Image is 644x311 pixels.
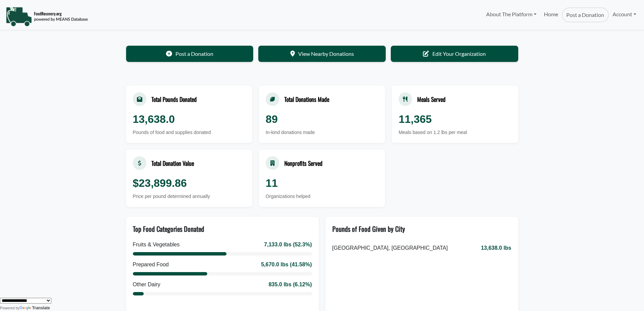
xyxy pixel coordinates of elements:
[399,129,511,136] div: Meals based on 1.2 lbs per meal
[399,111,511,127] div: 11,365
[266,175,378,191] div: 11
[133,281,161,289] div: Other Dairy
[151,159,194,168] div: Total Donation Value
[481,244,511,252] span: 13,638.0 lbs
[151,95,197,104] div: Total Pounds Donated
[258,46,386,62] a: View Nearby Donations
[268,281,312,289] div: 835.0 lbs (6.12%)
[6,6,88,27] img: NavigationLogo_FoodRecovery-91c16205cd0af1ed486a0f1a7774a6544ea792ac00100771e7dd3ec7c0e58e41.png
[261,261,312,269] div: 5,670.0 lbs (41.58%)
[133,111,245,127] div: 13,638.0
[266,193,378,200] div: Organizations helped
[133,193,245,200] div: Price per pound determined annually
[562,7,609,22] a: Post a Donation
[332,224,405,234] div: Pounds of Food Given by City
[20,306,50,310] a: Translate
[540,7,562,22] a: Home
[391,46,518,62] a: Edit Your Organization
[266,111,378,127] div: 89
[417,95,446,104] div: Meals Served
[266,129,378,136] div: In-kind donations made
[482,7,540,21] a: About The Platform
[284,159,323,168] div: Nonprofits Served
[133,241,180,249] div: Fruits & Vegetables
[332,244,448,252] span: [GEOGRAPHIC_DATA], [GEOGRAPHIC_DATA]
[20,306,32,311] img: Google Translate
[133,224,204,234] div: Top Food Categories Donated
[284,95,329,104] div: Total Donations Made
[133,261,169,269] div: Prepared Food
[133,175,245,191] div: $23,899.86
[609,7,640,21] a: Account
[264,241,312,249] div: 7,133.0 lbs (52.3%)
[126,46,254,62] a: Post a Donation
[133,129,245,136] div: Pounds of food and supplies donated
